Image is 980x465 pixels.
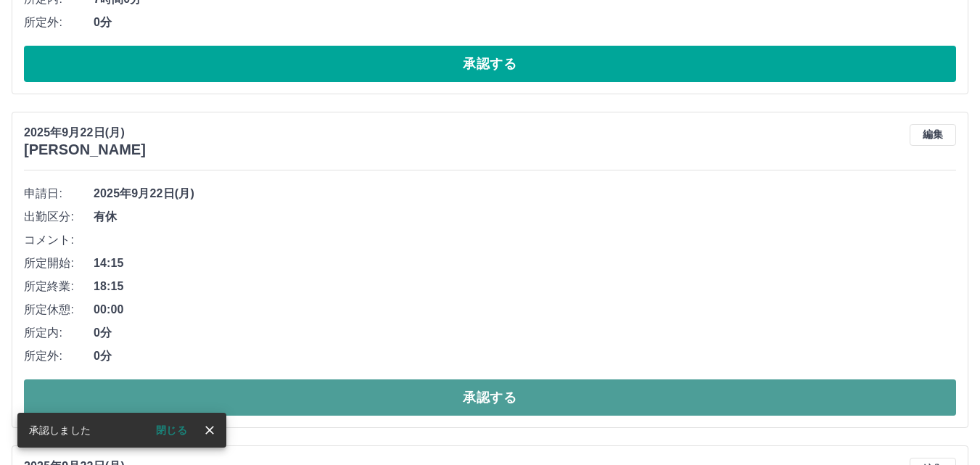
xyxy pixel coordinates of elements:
span: 有休 [94,208,956,226]
p: 2025年9月22日(月) [24,124,146,141]
span: 0分 [94,324,956,342]
button: close [199,419,221,441]
span: 14:15 [94,255,956,272]
span: 00:00 [94,301,956,318]
button: 編集 [910,124,956,146]
span: 18:15 [94,278,956,295]
span: 所定休憩: [24,301,94,318]
span: 所定外: [24,347,94,365]
span: 申請日: [24,185,94,202]
span: 0分 [94,14,956,31]
span: コメント: [24,231,94,249]
div: 承認しました [29,417,91,443]
span: 所定開始: [24,255,94,272]
span: 所定外: [24,14,94,31]
button: 閉じる [144,419,199,441]
button: 承認する [24,379,956,416]
span: 2025年9月22日(月) [94,185,956,202]
span: 出勤区分: [24,208,94,226]
button: 承認する [24,46,956,82]
span: 0分 [94,347,956,365]
h3: [PERSON_NAME] [24,141,146,158]
span: 所定終業: [24,278,94,295]
span: 所定内: [24,324,94,342]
